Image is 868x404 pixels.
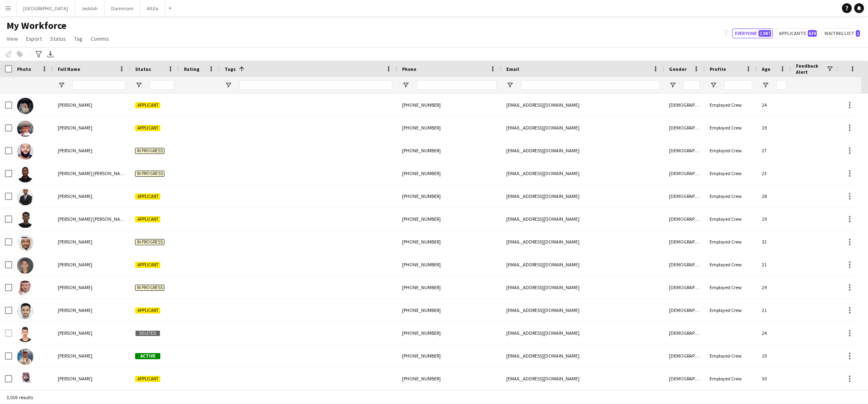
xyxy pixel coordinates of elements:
[58,239,92,245] span: [PERSON_NAME]
[757,322,791,344] div: 24
[17,143,33,160] img: ABDALRHMAN Mohammed
[705,139,757,162] div: Employed Crew
[184,66,199,72] span: Rating
[7,20,66,32] span: My Workforce
[501,162,664,184] div: [EMAIL_ADDRESS][DOMAIN_NAME]
[17,371,33,388] img: Abdulaziz Almutairi
[669,66,687,72] span: Gender
[135,171,164,177] span: In progress
[58,284,92,290] span: [PERSON_NAME]
[46,49,55,59] app-action-btn: Export XLSX
[135,102,160,108] span: Applicant
[17,303,33,319] img: Abdulaziz Alanazi
[501,253,664,276] div: [EMAIL_ADDRESS][DOMAIN_NAME]
[397,185,501,207] div: [PHONE_NUMBER]
[705,185,757,207] div: Employed Crew
[135,66,151,72] span: Status
[58,307,92,313] span: [PERSON_NAME]
[58,261,92,268] span: [PERSON_NAME]
[58,81,65,89] button: Open Filter Menu
[17,326,33,342] img: Abdulaziz Alenezi
[135,81,142,89] button: Open Filter Menu
[664,94,705,116] div: [DEMOGRAPHIC_DATA]
[135,330,160,336] span: Deleted
[23,33,45,44] a: Export
[710,66,726,72] span: Profile
[58,147,92,154] span: [PERSON_NAME]
[705,231,757,253] div: Employed Crew
[664,208,705,230] div: [DEMOGRAPHIC_DATA]
[72,80,125,90] input: Full Name Filter Input
[664,253,705,276] div: [DEMOGRAPHIC_DATA]
[397,208,501,230] div: [PHONE_NUMBER]
[397,367,501,390] div: [PHONE_NUMBER]
[225,81,232,89] button: Open Filter Menu
[664,116,705,139] div: [DEMOGRAPHIC_DATA]
[664,345,705,367] div: [DEMOGRAPHIC_DATA]
[17,166,33,182] img: Abdelaziz kamal eldin Abdelrahim
[58,170,128,176] span: [PERSON_NAME] [PERSON_NAME]
[17,66,31,72] span: Photo
[87,33,112,44] a: Comms
[397,276,501,299] div: [PHONE_NUMBER]
[664,139,705,162] div: [DEMOGRAPHIC_DATA]
[239,80,392,90] input: Tags Filter Input
[501,116,664,139] div: [EMAIL_ADDRESS][DOMAIN_NAME]
[397,162,501,184] div: [PHONE_NUMBER]
[397,116,501,139] div: [PHONE_NUMBER]
[757,345,791,367] div: 19
[17,280,33,296] img: Abdulaziz Al Fadhel
[5,329,12,337] input: Row Selection is disabled for this row (unchecked)
[521,80,659,90] input: Email Filter Input
[776,80,786,90] input: Age Filter Input
[17,212,33,228] img: Abdellah Ali Mohammed
[705,94,757,116] div: Employed Crew
[417,80,496,90] input: Phone Filter Input
[17,121,33,137] img: Abdalhh Alanze
[796,63,826,75] span: Feedback Alert
[776,29,818,38] button: Applicants639
[757,185,791,207] div: 28
[705,345,757,367] div: Employed Crew
[856,30,860,37] span: 1
[669,81,676,89] button: Open Filter Menu
[822,29,861,38] button: Waiting list1
[808,30,817,37] span: 639
[705,162,757,184] div: Employed Crew
[397,253,501,276] div: [PHONE_NUMBER]
[135,125,160,131] span: Applicant
[501,139,664,162] div: [EMAIL_ADDRESS][DOMAIN_NAME]
[757,94,791,116] div: 24
[705,276,757,299] div: Employed Crew
[17,0,75,16] button: [GEOGRAPHIC_DATA]
[58,216,128,222] span: [PERSON_NAME] [PERSON_NAME]
[74,35,83,42] span: Tag
[135,307,160,314] span: Applicant
[135,216,160,222] span: Applicant
[705,116,757,139] div: Employed Crew
[705,253,757,276] div: Employed Crew
[58,353,92,359] span: [PERSON_NAME]
[397,322,501,344] div: [PHONE_NUMBER]
[757,116,791,139] div: 19
[397,345,501,367] div: [PHONE_NUMBER]
[664,231,705,253] div: [DEMOGRAPHIC_DATA]
[501,208,664,230] div: [EMAIL_ADDRESS][DOMAIN_NAME]
[757,139,791,162] div: 27
[17,98,33,114] img: Abdalaziz Alrdadi
[47,33,69,44] a: Status
[50,35,66,42] span: Status
[757,276,791,299] div: 29
[91,35,109,42] span: Comms
[7,35,18,42] span: View
[3,33,21,44] a: View
[58,102,92,108] span: [PERSON_NAME]
[705,367,757,390] div: Employed Crew
[501,94,664,116] div: [EMAIL_ADDRESS][DOMAIN_NAME]
[664,185,705,207] div: [DEMOGRAPHIC_DATA]
[58,330,92,336] span: [PERSON_NAME]
[135,148,164,154] span: In progress
[664,367,705,390] div: [DEMOGRAPHIC_DATA]
[506,81,514,89] button: Open Filter Menu
[732,29,773,38] button: Everyone2,987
